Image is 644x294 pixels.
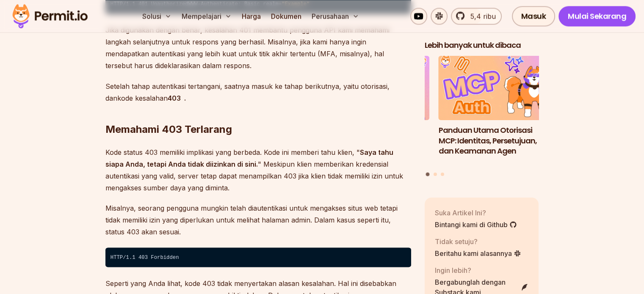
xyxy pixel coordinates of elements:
img: Panduan Utama Otorisasi MCP: Identitas, Persetujuan, dan Keamanan Agen [439,56,553,121]
li: 1 dari 3 [439,56,553,168]
code: HTTP/1.1 403 Forbidden [105,247,411,267]
font: Perusahaan [312,12,349,20]
button: Perusahaan [308,8,362,25]
img: Human-in-the-Loop untuk Agen AI: Praktik Terbaik, Kerangka Kerja, Kasus Penggunaan, dan Demo [315,56,429,121]
font: Solusi [142,12,161,20]
a: Beritahu kami alasannya [435,248,521,258]
a: Dokumen [268,8,305,25]
font: Mempelajari [182,12,221,20]
font: Lebih banyak untuk dibaca [425,40,521,51]
div: Postingan [425,56,539,178]
button: Buka slide 3 [441,173,444,176]
a: Masuk [512,6,556,26]
font: Misalnya, seorang pengguna mungkin telah diautentikasi untuk mengakses situs web tetapi tidak mem... [105,203,398,236]
font: Suka Artikel Ini? [435,209,486,217]
font: 403 . [168,93,186,102]
button: Mempelajari [178,8,235,25]
img: Logo izin [8,2,91,30]
font: Kode status 403 memiliki implikasi yang berbeda. Kode ini memberi tahu klien, " [105,148,360,156]
font: Dokumen [271,12,301,20]
button: Buka slide 2 [434,173,437,176]
font: Mulai Sekarang [568,11,626,21]
font: Tidak setuju? [435,237,478,246]
button: Buka slide 1 [426,173,430,176]
font: Memahami 403 Terlarang [105,123,232,135]
a: 5,4 ribu [451,8,502,25]
font: kode kesalahan [117,93,168,102]
font: Panduan Utama Otorisasi MCP: Identitas, Persetujuan, dan Keamanan Agen [439,125,537,157]
a: Panduan Utama Otorisasi MCP: Identitas, Persetujuan, dan Keamanan AgenPanduan Utama Otorisasi MCP... [439,56,553,168]
font: 5,4 ribu [470,12,496,20]
font: Harga [242,12,261,20]
button: Solusi [139,8,175,25]
a: Bintangi kami di Github [435,220,517,230]
li: 3 dari 3 [315,56,429,168]
font: Setelah tahap autentikasi tertangani, saatnya masuk ke tahap berikutnya, yaitu otorisasi, dan [105,82,390,102]
font: Ingin lebih? [435,266,471,275]
font: Masuk [521,11,546,21]
a: Harga [238,8,264,25]
font: " Meskipun klien memberikan kredensial autentikasi yang valid, server tetap dapat menampilkan 403... [105,159,403,192]
a: Mulai Sekarang [558,6,636,26]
